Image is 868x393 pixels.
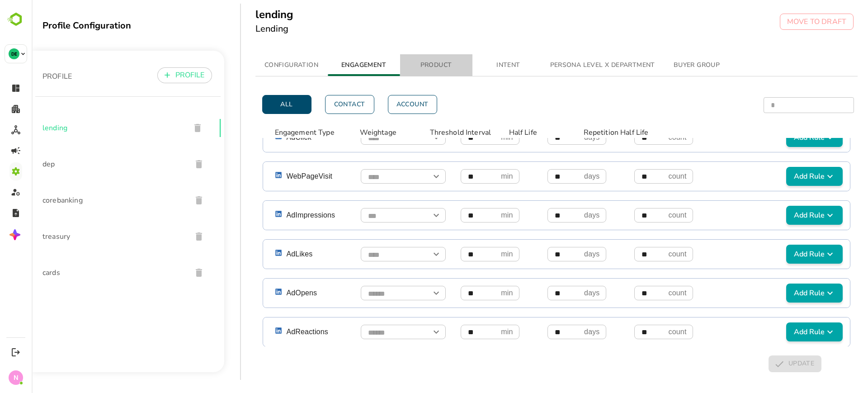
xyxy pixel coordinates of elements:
span: CONFIGURATION [229,60,291,71]
p: MOVE TO DRAFT [755,16,815,27]
div: simple tabs [224,54,826,76]
p: AdLikes [255,249,323,260]
span: lending [11,123,151,133]
button: All [231,95,280,114]
p: AdOpens [255,288,323,298]
button: Account [356,95,406,114]
button: Logout [9,346,22,358]
span: PRODUCT [374,60,435,71]
h5: lending [224,7,262,22]
p: Weightage [328,127,392,138]
p: min [469,210,481,221]
span: BUYER GROUP [634,60,696,71]
p: count [637,171,655,182]
button: Add Rule [755,206,811,225]
div: treasury [4,218,189,255]
div: Profile Configuration [11,19,193,32]
p: days [552,210,568,221]
p: PROFILE [144,70,173,80]
p: Half Life [477,127,541,138]
button: Add Rule [755,245,811,264]
div: AdReactionsOpenmindayscountAdd Rule [231,317,819,346]
button: Open [398,287,411,299]
div: WebPageVisitOpenmindayscountAdd Rule [231,162,819,191]
button: Contact [293,95,343,114]
p: AdReactions [255,327,323,337]
div: cards [4,255,189,291]
p: WebPageVisit [255,171,323,182]
button: Open [398,248,411,260]
button: Open [398,170,411,183]
div: N [9,370,23,385]
p: count [637,210,655,221]
span: Add Rule [758,288,807,298]
button: Open [398,209,411,222]
div: AdOpensOpenmindayscountAdd Rule [231,279,819,308]
img: BambooboxLogoMark.f1c84d78b4c51b1a7b5f700c9845e183.svg [5,11,28,28]
div: AdLikesOpenmindayscountAdd Rule [231,240,819,269]
span: dep [11,159,153,170]
p: Repetition Half Life [552,127,637,138]
img: linkedin.png [242,326,251,335]
p: count [637,327,655,337]
span: treasury [11,231,153,242]
p: min [469,249,481,260]
span: PERSONA LEVEL X DEPARTMENT [519,60,623,71]
button: PROFILE [126,67,180,83]
span: cards [11,267,153,278]
span: Add Rule [758,210,807,221]
span: Add Rule [758,327,807,337]
p: count [637,288,655,298]
img: linkedin.png [242,287,251,296]
button: Open [398,326,411,338]
button: Add Rule [755,284,811,303]
span: Add Rule [758,249,807,260]
img: linkedin.png [242,209,251,218]
span: corebanking [11,195,153,206]
button: Add Rule [755,167,811,186]
button: MOVE TO DRAFT [748,14,822,30]
button: Add Rule [755,322,811,341]
p: min [469,288,481,298]
p: PROFILE [11,71,40,82]
p: min [469,171,481,182]
p: Threshold Interval [398,127,477,138]
img: linkedin.png [242,170,251,180]
span: Add Rule [758,171,807,182]
p: days [552,171,568,182]
div: corebanking [4,182,189,218]
span: INTENT [446,60,508,71]
p: count [637,249,655,260]
p: days [552,288,568,298]
span: ENGAGEMENT [302,60,363,71]
p: AdImpressions [255,210,323,221]
div: dep [4,146,189,182]
p: Engagement Type [243,127,328,138]
img: linkedin.png [242,248,251,257]
p: days [552,249,568,260]
div: lending [4,110,189,146]
h6: Lending [224,22,262,36]
div: DE [9,48,19,59]
div: AdImpressionsOpenmindayscountAdd Rule [231,201,819,230]
p: min [469,327,481,337]
p: days [552,327,568,337]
